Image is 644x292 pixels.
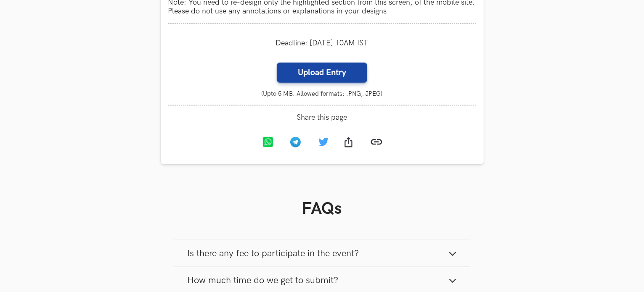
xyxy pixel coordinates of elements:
[188,275,339,286] span: How much time do we get to submit?
[174,199,470,219] h1: FAQs
[290,137,301,147] img: Telegram
[168,90,476,97] small: (Upto 5 MB. Allowed formats: .PNG,.JPEG)
[277,63,367,83] label: Upload Entry
[168,31,476,55] div: Deadline: [DATE] 10AM IST
[255,131,283,156] a: Whatsapp
[188,248,359,259] span: Is there any fee to participate in the event?
[168,113,476,122] span: Share this page
[283,131,311,156] a: Telegram
[174,240,470,267] button: Is there any fee to participate in the event?
[345,137,352,147] img: Share
[336,131,364,156] a: Share
[262,137,273,147] img: Whatsapp
[364,129,389,157] a: Copy link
